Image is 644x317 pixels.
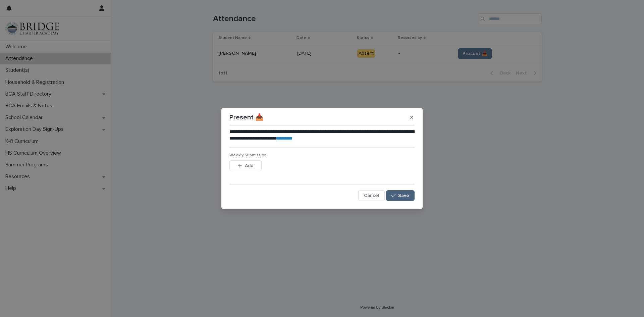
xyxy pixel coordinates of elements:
[229,113,264,121] p: Present 📥
[386,190,415,201] button: Save
[398,193,409,198] span: Save
[245,163,253,168] span: Add
[229,153,267,157] span: Weekly Submission
[229,160,262,171] button: Add
[364,193,379,198] span: Cancel
[358,190,385,201] button: Cancel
